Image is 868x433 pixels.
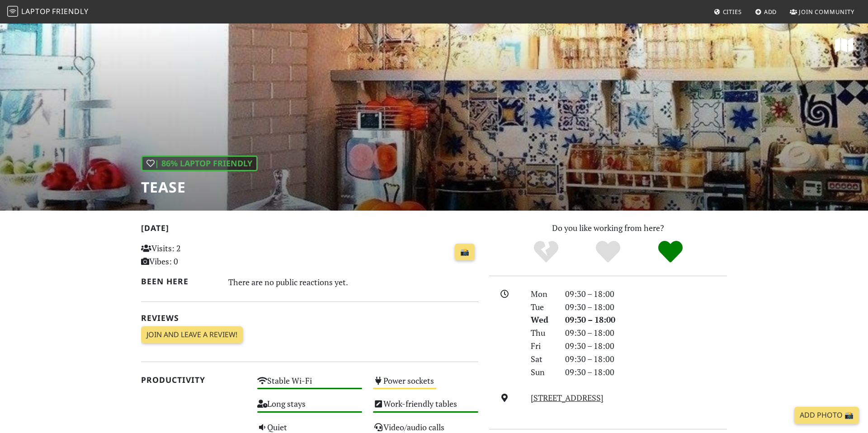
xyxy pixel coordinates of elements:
[141,242,246,268] p: Visits: 2 Vibes: 0
[228,275,479,289] div: There are no public reactions yet.
[525,366,560,379] div: Sun
[799,8,854,16] span: Join Community
[141,179,258,196] h1: Tease
[560,353,732,366] div: 09:30 – 18:00
[764,8,777,16] span: Add
[639,240,702,264] div: Definitely!
[525,326,560,339] div: Thu
[368,373,484,396] div: Power sockets
[531,392,604,403] a: [STREET_ADDRESS]
[141,313,478,323] h2: Reviews
[368,396,484,419] div: Work-friendly tables
[7,4,89,20] a: LaptopFriendly LaptopFriendly
[786,4,858,20] a: Join Community
[515,240,577,264] div: No
[525,339,560,353] div: Fri
[141,223,478,236] h2: [DATE]
[489,221,727,235] p: Do you like working from here?
[751,4,781,20] a: Add
[710,4,745,20] a: Cities
[723,8,742,16] span: Cities
[525,301,560,314] div: Tue
[525,353,560,366] div: Sat
[560,301,732,314] div: 09:30 – 18:00
[7,6,18,17] img: LaptopFriendly
[21,6,51,16] span: Laptop
[560,366,732,379] div: 09:30 – 18:00
[560,339,732,353] div: 09:30 – 18:00
[577,240,639,264] div: Yes
[560,287,732,301] div: 09:30 – 18:00
[52,6,88,16] span: Friendly
[794,407,859,424] a: Add Photo 📸
[141,326,243,344] a: Join and leave a review!
[141,277,217,286] h2: Been here
[560,326,732,339] div: 09:30 – 18:00
[525,313,560,326] div: Wed
[252,373,368,396] div: Stable Wi-Fi
[141,375,246,385] h2: Productivity
[560,313,732,326] div: 09:30 – 18:00
[455,244,475,261] a: 📸
[525,287,560,301] div: Mon
[252,396,368,419] div: Long stays
[141,155,258,171] div: | 86% Laptop Friendly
